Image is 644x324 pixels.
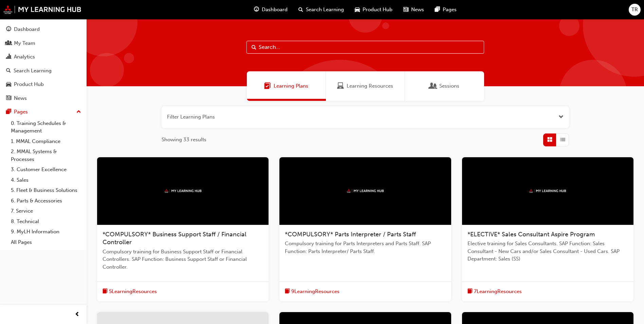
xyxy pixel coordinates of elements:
[103,231,246,246] span: *COMPULSORY* Business Support Staff / Financial Controller
[467,240,628,263] span: Elective training for Sales Consultants. SAP Function: Sales Consultant - New Cars and/or Sales C...
[293,3,349,17] a: search-iconSearch Learning
[97,157,269,301] a: mmal*COMPULSORY* Business Support Staff / Financial ControllerCompulsory training for Business Su...
[8,206,84,216] a: 7. Service
[103,287,108,296] span: book-icon
[467,287,473,296] span: book-icon
[8,237,84,248] a: All Pages
[8,216,84,227] a: 8. Technical
[6,40,11,47] span: people-icon
[3,23,84,36] a: Dashboard
[443,6,457,14] span: Pages
[349,3,398,17] a: car-iconProduct Hub
[629,4,641,16] button: TR
[3,22,84,106] button: DashboardMy TeamAnalyticsSearch LearningProduct HubNews
[279,157,451,301] a: mmal*COMPULSORY* Parts Interpreter / Parts StaffCompulsory training for Parts Interpreters and Pa...
[405,71,484,101] a: SessionsSessions
[285,287,290,296] span: book-icon
[363,6,392,14] span: Product Hub
[430,82,437,90] span: Sessions
[8,164,84,175] a: 3. Customer Excellence
[411,6,424,14] span: News
[75,310,80,319] span: prev-icon
[3,78,84,91] a: Product Hub
[285,287,339,296] button: book-icon9LearningResources
[291,288,339,295] span: 9 Learning Resources
[306,6,344,14] span: Search Learning
[3,37,84,50] a: My Team
[6,68,11,74] span: search-icon
[285,240,445,255] span: Compulsory training for Parts Interpreters and Parts Staff. SAP Function: Parts Interpreter/ Part...
[467,231,595,238] span: *ELECTIVE* Sales Consultant Aspire Program
[3,106,84,118] button: Pages
[435,5,440,14] span: pages-icon
[6,54,11,60] span: chart-icon
[14,53,35,61] div: Analytics
[252,43,256,51] span: Search
[14,94,27,102] div: News
[14,67,52,75] div: Search Learning
[347,82,393,90] span: Learning Resources
[162,136,206,144] span: Showing 33 results
[337,82,344,90] span: Learning Resources
[398,3,429,17] a: news-iconNews
[8,185,84,196] a: 5. Fleet & Business Solutions
[326,71,405,101] a: Learning ResourcesLearning Resources
[14,25,40,33] div: Dashboard
[439,82,459,90] span: Sessions
[246,41,484,54] input: Search...
[8,118,84,136] a: 0. Training Schedules & Management
[547,136,552,144] span: Grid
[6,109,11,115] span: pages-icon
[3,51,84,63] a: Analytics
[164,189,202,193] img: mmal
[8,227,84,237] a: 9. MyLH Information
[274,82,308,90] span: Learning Plans
[6,95,11,102] span: news-icon
[103,287,157,296] button: book-icon5LearningResources
[403,5,408,14] span: news-icon
[355,5,360,14] span: car-icon
[262,6,288,14] span: Dashboard
[429,3,462,17] a: pages-iconPages
[285,231,416,238] span: *COMPULSORY* Parts Interpreter / Parts Staff
[14,80,44,88] div: Product Hub
[3,5,81,14] img: mmal
[254,5,259,14] span: guage-icon
[3,92,84,105] a: News
[6,26,11,33] span: guage-icon
[249,3,293,17] a: guage-iconDashboard
[8,196,84,206] a: 6. Parts & Accessories
[3,65,84,77] a: Search Learning
[558,113,564,121] button: Open the filter
[474,288,522,295] span: 7 Learning Resources
[8,175,84,185] a: 4. Sales
[247,71,326,101] a: Learning PlansLearning Plans
[6,82,11,88] span: car-icon
[76,108,81,116] span: up-icon
[264,82,271,90] span: Learning Plans
[103,248,263,271] span: Compulsory training for Business Support Staff or Financial Controllers. SAP Function: Business S...
[298,5,303,14] span: search-icon
[14,108,28,116] div: Pages
[560,136,565,144] span: List
[347,189,384,193] img: mmal
[529,189,566,193] img: mmal
[467,287,522,296] button: book-icon7LearningResources
[462,157,633,301] a: mmal*ELECTIVE* Sales Consultant Aspire ProgramElective training for Sales Consultants. SAP Functi...
[8,146,84,164] a: 2. MMAL Systems & Processes
[8,136,84,147] a: 1. MMAL Compliance
[631,6,638,14] span: TR
[109,288,157,295] span: 5 Learning Resources
[14,39,35,47] div: My Team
